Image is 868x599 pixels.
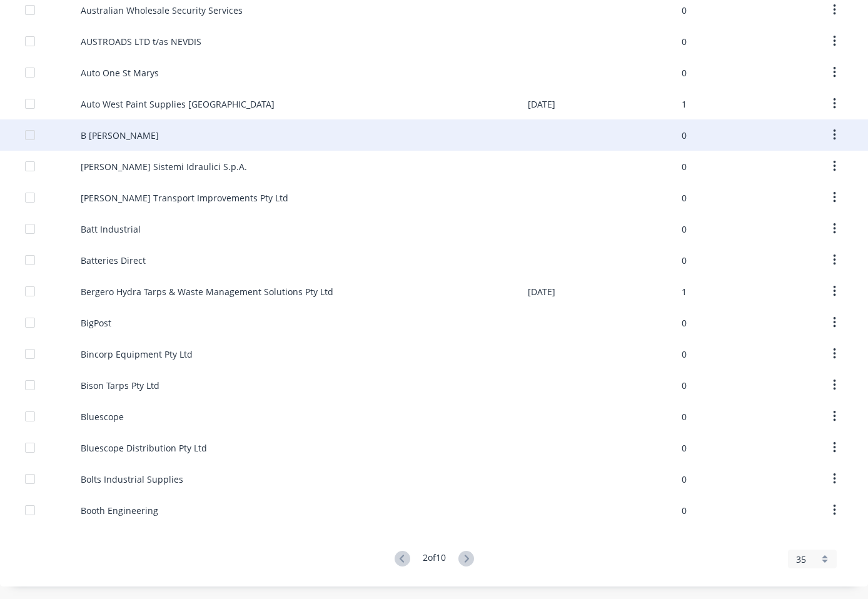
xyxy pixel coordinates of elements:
div: Batt Industrial [81,223,141,236]
div: 0 [682,4,687,17]
div: 0 [682,379,687,392]
div: 0 [682,160,687,173]
div: 0 [682,348,687,361]
div: Bergero Hydra Tarps & Waste Management Solutions Pty Ltd [81,285,333,298]
div: 0 [682,473,687,486]
div: 0 [682,254,687,267]
div: Auto West Paint Supplies [GEOGRAPHIC_DATA] [81,98,275,111]
div: Batteries Direct [81,254,146,267]
div: Bison Tarps Pty Ltd [81,379,159,392]
div: Booth Engineering [81,504,158,517]
div: 2 of 10 [423,551,446,568]
div: 1 [682,285,687,298]
div: 0 [682,66,687,79]
div: Bluescope [81,410,124,423]
div: B [PERSON_NAME] [81,129,159,142]
div: AUSTROADS LTD t/as NEVDIS [81,35,201,48]
div: Australian Wholesale Security Services [81,4,243,17]
div: [DATE] [528,98,555,111]
div: 0 [682,441,687,455]
div: 0 [682,223,687,236]
div: [DATE] [528,285,555,298]
div: 0 [682,129,687,142]
div: BigPost [81,316,111,330]
div: 0 [682,35,687,48]
div: Bluescope Distribution Pty Ltd [81,441,207,455]
div: 0 [682,504,687,517]
span: 35 [796,553,806,566]
div: 1 [682,98,687,111]
div: Auto One St Marys [81,66,159,79]
div: 0 [682,316,687,330]
div: [PERSON_NAME] Transport Improvements Pty Ltd [81,191,288,204]
div: 0 [682,191,687,204]
div: Bolts Industrial Supplies [81,473,183,486]
div: [PERSON_NAME] Sistemi Idraulici S.p.A. [81,160,247,173]
div: 0 [682,410,687,423]
div: Bincorp Equipment Pty Ltd [81,348,193,361]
